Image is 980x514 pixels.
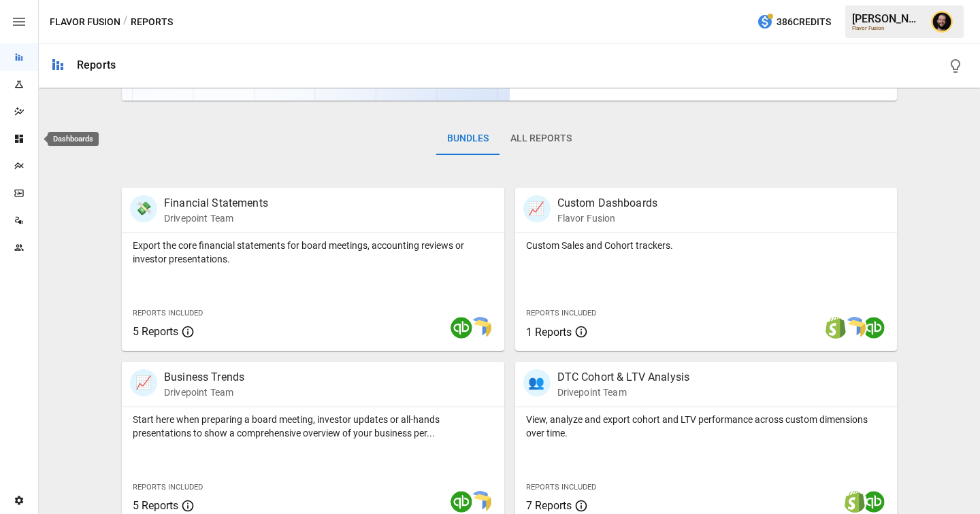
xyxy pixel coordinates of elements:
[526,499,572,512] span: 7 Reports
[777,14,831,31] span: 386 Credits
[526,413,887,440] p: View, analyze and export cohort and LTV performance across custom dimensions over time.
[123,14,128,31] div: /
[526,239,887,252] p: Custom Sales and Cohort trackers.
[852,12,923,25] div: [PERSON_NAME]
[133,309,203,318] span: Reports Included
[130,195,157,222] div: 💸
[451,317,472,339] img: quickbooks
[451,491,472,513] img: quickbooks
[470,317,491,339] img: smart model
[526,483,596,492] span: Reports Included
[436,122,500,155] button: Bundles
[133,239,493,266] p: Export the core financial statements for board meetings, accounting reviews or investor presentat...
[557,385,690,399] p: Drivepoint Team
[557,369,690,385] p: DTC Cohort & LTV Analysis
[863,317,885,339] img: quickbooks
[844,317,866,339] img: smart model
[751,10,836,35] button: 386Credits
[825,317,847,339] img: shopify
[557,195,658,211] p: Custom Dashboards
[50,14,120,31] button: Flavor Fusion
[133,483,203,492] span: Reports Included
[164,385,244,399] p: Drivepoint Team
[523,195,551,222] div: 📈
[923,3,961,41] button: Ciaran Nugent
[133,499,178,512] span: 5 Reports
[557,211,658,225] p: Flavor Fusion
[931,11,953,33] img: Ciaran Nugent
[48,132,99,146] div: Dashboards
[863,491,885,513] img: quickbooks
[164,211,268,225] p: Drivepoint Team
[526,326,572,339] span: 1 Reports
[526,309,596,318] span: Reports Included
[470,491,491,513] img: smart model
[164,195,268,211] p: Financial Statements
[500,122,583,155] button: All Reports
[852,25,923,31] div: Flavor Fusion
[130,369,157,396] div: 📈
[133,325,178,338] span: 5 Reports
[844,491,866,513] img: shopify
[164,369,244,385] p: Business Trends
[523,369,551,396] div: 👥
[77,58,116,71] div: Reports
[133,413,493,440] p: Start here when preparing a board meeting, investor updates or all-hands presentations to show a ...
